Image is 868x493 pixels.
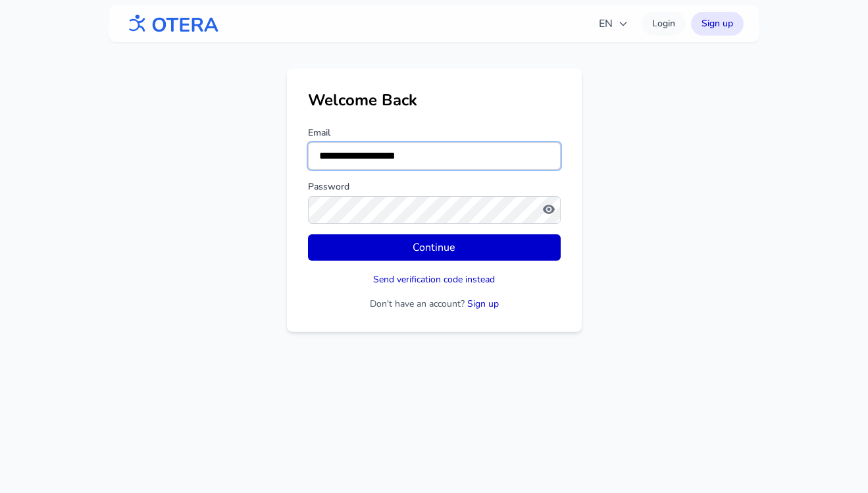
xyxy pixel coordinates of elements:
[467,298,499,310] a: Sign up
[124,9,219,39] img: OTERA logo
[642,12,686,36] a: Login
[308,298,561,311] p: Don't have an account?
[599,16,628,32] span: EN
[691,12,744,36] a: Sign up
[308,126,561,140] label: Email
[308,180,561,194] label: Password
[373,273,495,286] button: Send verification code instead
[308,90,561,111] h1: Welcome Back
[591,11,636,37] button: EN
[308,234,561,261] button: Continue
